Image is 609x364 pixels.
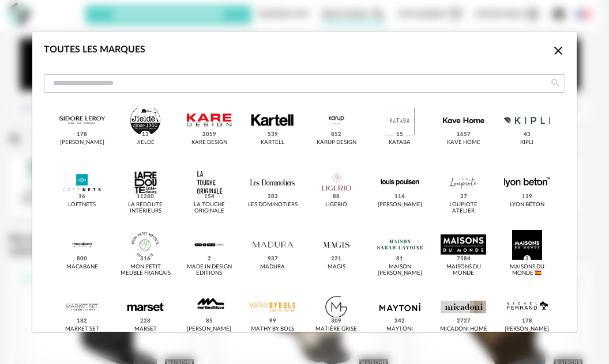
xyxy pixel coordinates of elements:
div: dialog [32,32,577,332]
span: 119 [520,193,534,201]
span: 88 [331,193,341,201]
div: Madura [260,264,285,271]
div: Karup Design [317,139,356,146]
div: La Redoute intérieurs [120,202,171,215]
span: 114 [393,193,407,201]
span: 7584 [455,255,472,263]
span: 99 [268,317,278,325]
span: 182 [75,317,89,325]
div: Loupiote Atelier [438,202,489,215]
div: Maison [PERSON_NAME] [374,264,425,277]
span: 43 [522,131,532,139]
span: 85 [204,317,214,325]
span: 2727 [455,317,472,325]
span: 228 [138,317,152,325]
div: Lyon Béton [510,202,544,208]
span: 2059 [200,131,217,139]
span: 27 [458,193,469,201]
div: La Touche Originale [184,202,235,215]
div: Toutes les marques [44,44,145,56]
div: Micadoni Home [440,326,487,333]
span: 3 [524,255,531,263]
div: Matière Grise [315,326,357,333]
div: Ligerio [325,202,347,208]
span: 81 [394,255,405,263]
span: 2 [205,255,212,263]
span: 342 [393,317,407,325]
div: [PERSON_NAME] [505,326,549,333]
div: Market Set [65,326,99,333]
span: 221 [329,255,343,263]
span: 852 [329,131,343,139]
div: [PERSON_NAME] [187,326,231,333]
div: MON PETIT MEUBLE FRANCAIS [120,264,171,277]
div: Kave Home [447,139,480,146]
div: Jieldé [137,139,155,146]
div: Kipli [520,139,533,146]
span: 937 [266,255,280,263]
span: 13 [140,131,151,139]
span: 154 [202,193,216,201]
span: 539 [266,131,280,139]
div: Magis [328,264,345,271]
div: Maisons du Monde [438,264,489,277]
span: 178 [75,131,89,139]
div: Kataba [389,139,411,146]
div: LOFTNETS [68,202,96,208]
div: Made in design Editions [184,264,235,277]
span: 309 [329,317,343,325]
div: Mathy By Bols [251,326,294,333]
div: MACABANE [66,264,98,271]
div: Marset [134,326,157,333]
div: Maisons du Monde 🇪🇸 [502,264,552,277]
span: 800 [75,255,89,263]
span: 11280 [135,193,156,201]
div: Maytoni [386,326,413,333]
div: [PERSON_NAME] [60,139,104,146]
span: 283 [266,193,280,201]
span: 178 [520,317,534,325]
div: Les Dominotiers [248,202,298,208]
div: Kare Design [191,139,227,146]
span: Close icon [551,45,565,55]
span: 15 [394,131,405,139]
span: 16 [77,193,87,201]
div: Kartell [261,139,284,146]
span: 1657 [455,131,472,139]
div: [PERSON_NAME] [378,202,422,208]
span: 316 [138,255,152,263]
